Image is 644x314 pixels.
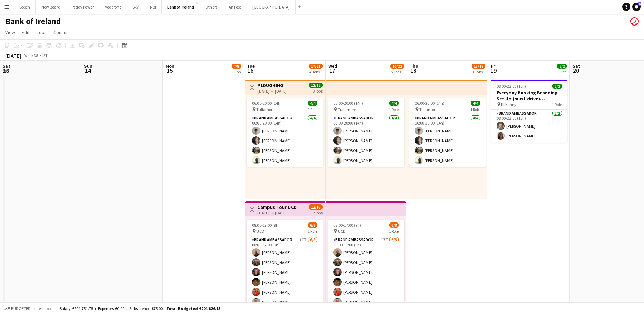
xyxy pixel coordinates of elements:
span: 1 Role [552,102,562,107]
button: Vodafone [99,0,127,14]
span: Sat [572,63,580,69]
span: 6 [638,2,641,6]
button: Budgeted [3,305,32,312]
div: 1 Job [232,69,241,75]
app-card-role: Brand Ambassador4/406:00-20:00 (14h)[PERSON_NAME][PERSON_NAME][PERSON_NAME][PERSON_NAME] [247,114,323,167]
span: UCD [338,229,346,234]
span: 08:00-23:00 (15h) [497,84,526,89]
span: Sun [84,63,92,69]
app-job-card: 06:00-20:00 (14h)4/4 Tullamore1 RoleBrand Ambassador4/406:00-20:00 (14h)[PERSON_NAME][PERSON_NAME... [409,98,486,167]
button: An Post [223,0,247,14]
span: 4/4 [389,101,399,106]
div: 2 jobs [313,210,323,215]
span: 20 [571,67,580,75]
span: Sat [3,63,10,69]
h3: PLOUGHING [257,82,287,88]
span: Tullamore [419,107,437,112]
button: [GEOGRAPHIC_DATA] [247,0,296,14]
div: 3 jobs [313,88,323,94]
h3: Everyday Banking Branding Set Up (must drive) Overnight [491,89,567,102]
span: Wed [328,63,337,69]
a: View [3,28,18,37]
span: 06:00-20:00 (14h) [252,101,282,106]
span: 2/2 [557,64,567,69]
span: 1 Role [308,229,317,234]
span: UCD [256,229,264,234]
app-job-card: 06:00-20:00 (14h)4/4 Tullamore1 RoleBrand Ambassador4/406:00-20:00 (14h)[PERSON_NAME][PERSON_NAME... [328,98,404,167]
app-job-card: 08:00-23:00 (15h)2/2Everyday Banking Branding Set Up (must drive) Overnight Kilkenny1 RoleBrand A... [491,80,567,143]
div: 5 Jobs [391,69,404,75]
button: Bosch [14,0,36,14]
div: [DATE] → [DATE] [257,88,287,94]
div: 1 Job [557,69,566,75]
span: Total Budgeted €204 826.75 [166,306,220,311]
span: 17/21 [309,64,323,69]
span: 1 Role [389,229,399,234]
span: 17 [327,67,337,75]
div: [DATE] [5,52,21,59]
span: Jobs [36,29,47,35]
span: View [5,29,15,35]
span: 06:00-20:00 (14h) [415,101,444,106]
button: NBI [144,0,162,14]
span: 1 Role [308,107,317,112]
app-card-role: Brand Ambassador2/208:00-23:00 (15h)[PERSON_NAME][PERSON_NAME] [491,110,567,143]
a: 6 [632,3,641,11]
app-user-avatar: Katie Shovlin [630,17,639,26]
span: Week 38 [22,53,40,58]
span: Tullamore [338,107,356,112]
a: Jobs [34,28,49,37]
span: 15 [164,67,174,75]
div: Salary €204 751.75 + Expenses €0.00 + Subsistence €75.00 = [60,306,220,311]
span: All jobs [37,306,54,311]
span: 1 Role [470,107,480,112]
span: 14 [83,67,92,75]
span: 2/2 [552,84,562,89]
span: 1 Role [389,107,399,112]
a: Comms [51,28,72,37]
span: 6/8 [308,222,317,228]
span: 15/18 [472,64,485,69]
button: Paddy Power [66,0,99,14]
span: 13 [2,67,10,75]
span: Tue [247,63,255,69]
span: 08:00-17:00 (9h) [252,222,280,228]
span: 19 [490,67,497,75]
span: Comms [53,29,69,35]
div: [DATE] → [DATE] [257,210,297,215]
span: Fri [491,63,497,69]
span: 12/16 [309,204,323,210]
span: 4/4 [308,101,317,106]
span: 12/12 [309,83,323,88]
button: New Board [36,0,66,14]
h1: Bank of Ireland [5,16,61,27]
span: 16/22 [390,64,404,69]
h3: Campus Tour UCD [257,204,297,210]
div: 3 Jobs [472,69,485,75]
span: 08:00-17:00 (9h) [333,222,361,228]
span: 18 [409,67,418,75]
span: Kilkenny [501,102,516,107]
span: Budgeted [11,306,31,311]
span: Mon [166,63,174,69]
span: 16 [246,67,255,75]
span: 4/4 [471,101,480,106]
div: IST [42,53,48,58]
span: 7/8 [232,64,241,69]
span: 6/8 [389,222,399,228]
app-card-role: Brand Ambassador4/406:00-20:00 (14h)[PERSON_NAME][PERSON_NAME][PERSON_NAME][PERSON_NAME] [328,114,404,167]
span: Tullamore [256,107,274,112]
a: Edit [19,28,32,37]
span: 06:00-20:00 (14h) [333,101,363,106]
app-job-card: 06:00-20:00 (14h)4/4 Tullamore1 RoleBrand Ambassador4/406:00-20:00 (14h)[PERSON_NAME][PERSON_NAME... [247,98,323,167]
div: 4 Jobs [309,69,322,75]
button: Sky [127,0,144,14]
span: Thu [410,63,418,69]
button: Others [200,0,223,14]
app-card-role: Brand Ambassador4/406:00-20:00 (14h)[PERSON_NAME][PERSON_NAME][PERSON_NAME][PERSON_NAME] [409,114,486,167]
span: Edit [22,29,30,35]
